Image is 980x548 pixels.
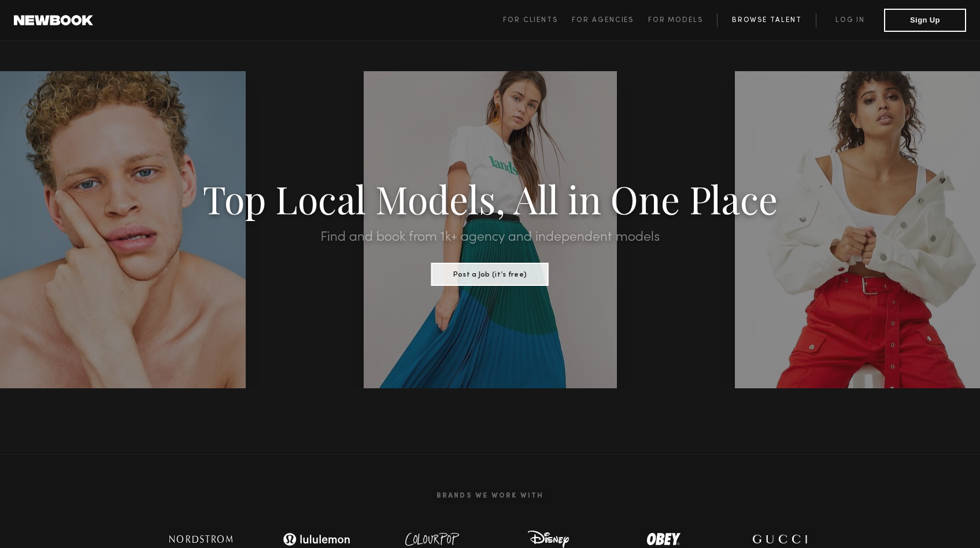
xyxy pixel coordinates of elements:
a: Post a Job (it’s free) [431,267,549,279]
h1: Top Local Models, All in One Place [73,181,907,216]
button: Post a Job (it’s free) [431,263,549,286]
button: Sign Up [884,9,966,32]
span: For Models [648,17,703,24]
a: Log in [816,13,884,27]
span: For Agencies [572,17,634,24]
a: For Models [648,13,718,27]
a: For Clients [503,13,572,27]
h2: Brands We Work With [143,478,837,514]
span: For Clients [503,17,558,24]
a: Browse Talent [717,13,816,27]
h2: Find and book from 1k+ agency and independent models [73,230,907,244]
a: For Agencies [572,13,648,27]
